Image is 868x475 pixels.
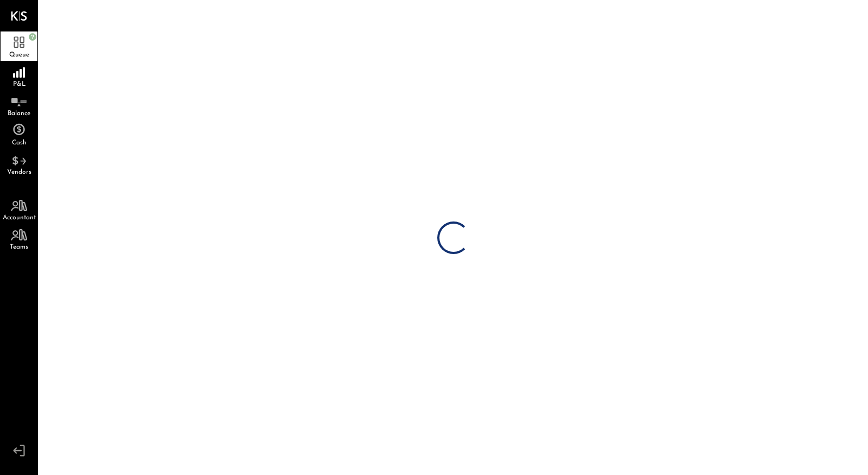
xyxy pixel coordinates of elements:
a: Teams [1,224,37,253]
a: P&L [1,61,37,90]
a: Cash [1,119,37,149]
span: Queue [9,52,29,58]
span: Vendors [7,169,31,175]
span: Balance [8,110,30,117]
span: P&L [13,81,25,87]
a: Balance [1,90,37,119]
a: Accountant [1,194,37,224]
a: Vendors [1,149,37,178]
span: Teams [10,244,28,250]
span: Cash [12,140,27,146]
span: Accountant [3,214,36,221]
a: Queue [1,31,37,61]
